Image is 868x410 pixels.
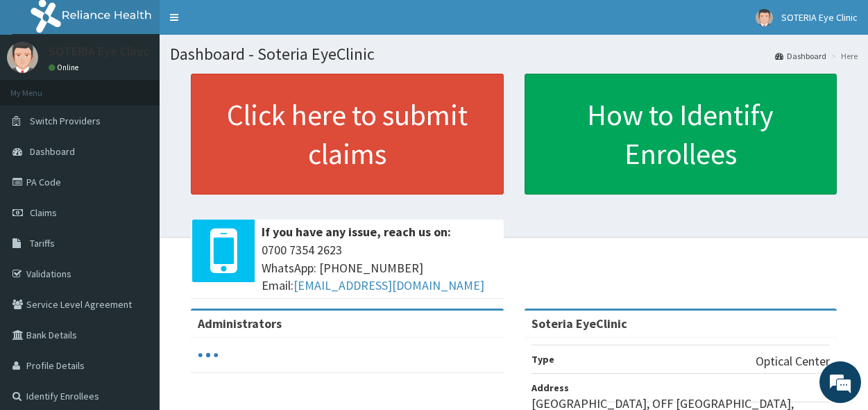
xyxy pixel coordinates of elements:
a: [EMAIL_ADDRESS][DOMAIN_NAME] [293,277,484,293]
b: Type [531,353,554,366]
p: SOTERIA Eye Clinic [49,45,149,58]
a: Click here to submit claims [191,74,504,195]
span: Dashboard [30,145,75,158]
span: Switch Providers [30,115,101,127]
span: SOTERIA Eye Clinic [781,11,858,24]
b: If you have any issue, reach us on: [262,224,451,240]
a: Online [49,63,82,72]
img: User Image [756,9,773,26]
li: Here [828,50,858,62]
strong: Soteria EyeClinic [531,315,627,331]
a: Dashboard [775,50,826,62]
span: 0700 7354 2623 WhatsApp: [PHONE_NUMBER] Email: [262,241,497,295]
b: Address [531,382,569,394]
a: How to Identify Enrollees [525,74,837,195]
img: User Image [7,42,38,73]
h1: Dashboard - Soteria EyeClinic [170,45,858,63]
svg: audio-loading [198,345,219,366]
b: Administrators [198,315,282,331]
p: Optical Center [756,352,830,370]
span: Tariffs [30,237,55,249]
span: Claims [30,206,57,219]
